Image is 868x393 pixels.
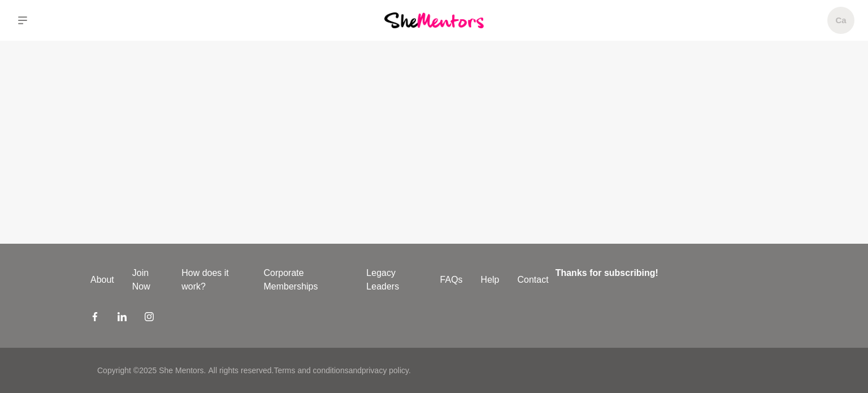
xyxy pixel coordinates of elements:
img: She Mentors Logo [384,12,484,28]
a: Join Now [123,266,172,293]
h4: Thanks for subscribing! [555,266,771,280]
a: LinkedIn [118,312,127,325]
a: Contact [509,273,558,287]
a: Help [472,273,509,287]
a: About [81,273,123,287]
a: Ca [827,7,854,34]
a: Legacy Leaders [357,266,431,293]
a: Facebook [90,312,99,325]
a: privacy policy [362,366,409,375]
p: Copyright © 2025 She Mentors . [97,365,206,377]
a: Corporate Memberships [254,266,357,293]
a: How does it work? [172,266,254,293]
a: Terms and conditions [274,366,348,375]
a: Instagram [145,312,154,325]
p: All rights reserved. and . [208,365,410,377]
a: FAQs [431,273,472,287]
h5: Ca [835,15,846,26]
